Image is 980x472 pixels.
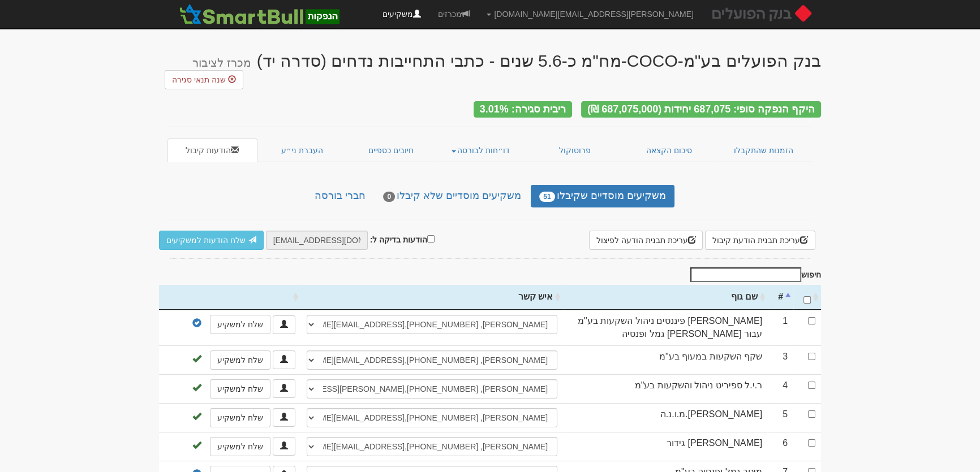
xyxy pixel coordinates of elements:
[383,192,395,202] span: 0
[563,310,768,345] td: [PERSON_NAME] פיננסים ניהול השקעות בע"מ עבור [PERSON_NAME] גמל ופנסיה
[686,267,821,282] label: חיפוש
[624,138,715,162] a: סיכום הקצאה
[347,138,435,162] a: חיובים כספיים
[768,403,793,432] td: 5
[690,267,801,282] input: חיפוש
[210,315,270,334] a: שלח למשקיע
[375,185,530,207] a: משקיעים מוסדיים שלא קיבלו0
[768,432,793,461] td: 6
[210,437,270,456] a: שלח למשקיע
[192,57,251,69] small: מכרז לציבור
[768,310,793,345] td: 1
[793,285,821,310] th: : activate to sort column ascending
[165,70,243,89] button: שנה תנאי סגירה
[768,345,793,374] td: 3
[306,185,373,207] a: חברי בורסה
[563,285,768,310] th: שם גוף: activate to sort column ascending
[581,101,821,118] div: היקף הנפקה סופי: 687,075 יחידות (687,075,000 ₪)
[531,185,674,207] a: משקיעים מוסדיים שקיבלו51
[301,285,563,310] th: איש קשר: activate to sort column ascending
[474,101,572,118] div: ריבית סגירה: 3.01%
[563,432,768,461] td: [PERSON_NAME] גידור
[768,285,793,310] th: #: activate to sort column descending
[210,379,270,399] a: שלח למשקיע
[167,138,257,162] a: הודעות קיבול
[705,231,815,250] button: עריכת תבנית הודעת קיבול
[563,403,768,432] td: [PERSON_NAME].מ.ו.נ.ה
[589,231,703,250] button: עריכת תבנית הודעה לפיצול
[435,138,527,162] a: דו״חות לבורסה
[210,408,270,427] a: שלח למשקיע
[714,138,813,162] a: הזמנות שהתקבלו
[427,235,435,243] input: הודעות בדיקה ל:
[172,75,226,84] span: שנה תנאי סגירה
[539,192,555,202] span: 51
[526,138,624,162] a: פרוטוקול
[210,350,270,370] a: שלח למשקיע
[563,374,768,403] td: ר.י.ל ספיריט ניהול והשקעות בע"מ
[159,285,301,310] th: : activate to sort column ascending
[176,3,342,25] img: SmartBull Logo
[257,138,347,162] a: העברת ני״ע
[192,51,821,70] div: בנק הפועלים בע"מ-COCO-מח"מ כ-5.6 שנים - כתבי התחייבות נדחים (סדרה יד)
[159,231,264,250] a: שלח הודעות למשקיעים
[563,345,768,374] td: שקף השקעות במעוף בע"מ
[370,233,435,245] label: הודעות בדיקה ל:
[768,374,793,403] td: 4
